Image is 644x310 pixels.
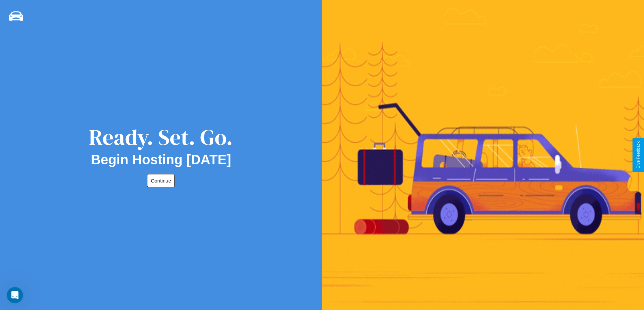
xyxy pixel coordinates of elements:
[636,141,641,169] div: Give Feedback
[147,174,175,187] button: Continue
[7,287,23,303] iframe: Intercom live chat
[91,152,231,167] h2: Begin Hosting [DATE]
[89,122,233,152] div: Ready. Set. Go.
